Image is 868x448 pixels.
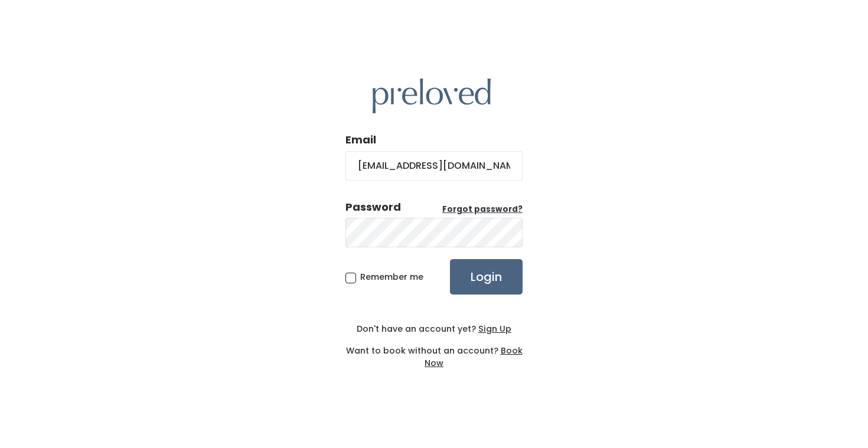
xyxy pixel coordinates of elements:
[345,132,376,148] label: Email
[442,204,523,215] u: Forgot password?
[450,259,523,295] input: Login
[345,323,523,335] div: Don't have an account yet?
[345,200,401,215] div: Password
[360,271,423,283] span: Remember me
[478,323,511,335] u: Sign Up
[345,335,523,369] div: Want to book without an account?
[442,204,523,215] a: Forgot password?
[373,79,491,113] img: preloved logo
[476,323,511,335] a: Sign Up
[425,345,523,369] a: Book Now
